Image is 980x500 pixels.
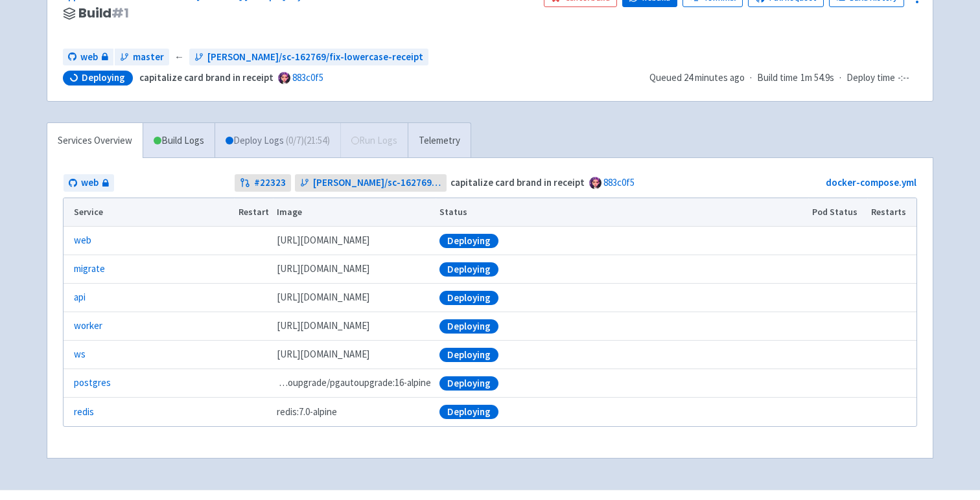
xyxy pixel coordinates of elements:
span: [DOMAIN_NAME][URL] [277,347,369,362]
a: redis [74,405,94,420]
a: web [63,49,113,66]
div: Deploying [439,291,498,305]
a: Services Overview [47,123,143,159]
th: Service [64,198,234,227]
a: Telemetry [408,123,471,159]
span: ← [174,50,184,65]
span: 1m 54.9s [800,71,834,85]
span: web [81,176,99,190]
span: [DOMAIN_NAME][URL] [277,233,369,248]
span: Deploy time [846,71,895,85]
time: 24 minutes ago [684,71,745,84]
strong: # 22323 [254,176,286,190]
th: Image [273,198,436,227]
span: [PERSON_NAME]/sc-162769/fix-lowercase-receipt [207,50,423,65]
a: web [74,233,91,248]
a: [PERSON_NAME]/sc-162769/fix-lowercase-receipt [189,49,428,66]
a: Build Logs [143,123,215,159]
div: Deploying [439,262,498,277]
span: master [133,50,164,65]
strong: capitalize card brand in receipt [139,71,274,84]
strong: capitalize card brand in receipt [450,176,585,188]
span: ( 0 / 7 ) (21:54) [286,133,330,148]
th: Restart [234,198,273,227]
div: Deploying [439,405,498,419]
div: · · [649,71,917,85]
span: Queued [649,71,745,84]
span: web [80,50,98,65]
span: -:-- [898,71,909,85]
a: 883c0f5 [292,71,323,84]
a: [PERSON_NAME]/sc-162769/fix-lowercase-receipt [295,174,447,192]
th: Pod Status [808,198,867,227]
a: postgres [74,376,111,391]
div: Deploying [439,348,498,362]
div: Deploying [439,319,498,334]
span: [DOMAIN_NAME][URL] [277,290,369,305]
div: Deploying [439,234,498,248]
span: [PERSON_NAME]/sc-162769/fix-lowercase-receipt [313,176,442,190]
a: worker [74,319,102,334]
span: [DOMAIN_NAME][URL] [277,319,369,334]
a: Deploy Logs (0/7)(21:54) [215,123,340,159]
th: Status [436,198,808,227]
span: redis:7.0-alpine [277,405,337,420]
a: migrate [74,262,105,277]
th: Restarts [867,198,916,227]
a: #22323 [235,174,291,192]
span: Deploying [82,71,125,84]
a: docker-compose.yml [826,176,916,188]
a: master [115,49,169,66]
a: api [74,290,86,305]
div: Deploying [439,376,498,391]
span: Build [78,6,129,21]
span: pgautoupgrade/pgautoupgrade:16-alpine [277,376,431,391]
a: web [64,174,114,192]
span: Build time [757,71,798,85]
a: ws [74,347,86,362]
span: [DOMAIN_NAME][URL] [277,262,369,277]
a: 883c0f5 [603,176,635,188]
span: # 1 [111,4,129,22]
